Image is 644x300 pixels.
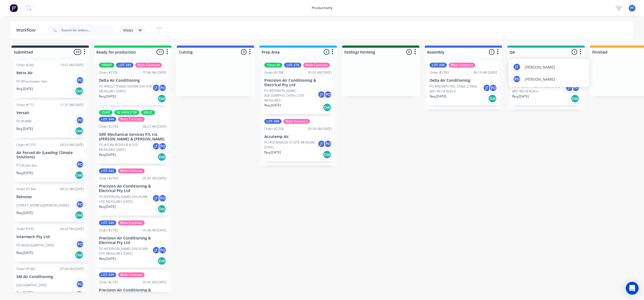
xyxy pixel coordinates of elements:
[118,272,145,277] div: Main Contract
[97,108,169,164] div: 25INT50 VAPASTOP50EXTLOT-344Main ContractOrder #279406:23 AM [DATE]GRE Mechanical Services P/L t/...
[262,117,334,162] div: LOT-306Main ContractOrder #275605:56 AM [DATE]Accutemp AirPO #DONNISON ST SITE MEASURE [DATE]jTPO...
[116,63,133,67] div: LOT-345
[135,63,162,67] div: Main Contract
[16,71,84,75] p: Retro Air
[473,70,497,75] div: 06:19 AM [DATE]
[489,84,497,92] div: PO
[16,27,38,33] div: Workflow
[99,228,118,233] div: Order #2792
[75,87,83,95] div: Del
[264,126,284,131] div: Order #2756
[430,63,447,67] div: LOT-336
[449,63,475,67] div: Main Contract
[152,84,160,92] div: jT
[264,70,284,75] div: Order #2768
[16,275,84,279] p: SM Air Conditioning
[158,94,166,103] div: Del
[264,63,282,67] div: 10mm BI
[159,194,167,202] div: PO
[99,184,167,193] p: Precision Air Conditioning & Electrical Pty Ltd
[264,103,281,108] p: Req. [DATE]
[143,124,167,129] div: 06:23 AM [DATE]
[264,150,281,155] p: Req. [DATE]
[14,185,86,222] div: Order #134406:25 AM [DATE]Retrotec[STREET_ADDRESS][PERSON_NAME]POReq.[DATE]Del
[16,235,84,239] p: Intermech Pty Ltd
[159,246,167,254] div: PO
[16,79,47,84] p: PO #Freshwater Apts
[76,200,84,208] div: PO
[99,246,152,256] p: PO #[PERSON_NAME] CHILDCARE SITE MEASURES [DATE]
[123,27,133,33] span: Views
[76,240,84,248] div: PO
[264,119,281,124] div: LOT-306
[512,94,529,99] p: Req. [DATE]
[16,227,34,231] div: Order #330
[303,63,330,67] div: Main Contract
[16,283,47,288] p: [GEOGRAPHIC_DATA]
[427,61,499,105] div: LOT-336Main ContractOrder #278306:19 AM [DATE]Delta Air ConditioningPO #PENRITH RSL STAGE 2 DWG-M...
[16,103,34,107] div: Order #172
[16,63,34,67] div: Order #240
[14,100,86,138] div: Order #17211:37 AM [DATE]VersairPO #HMRIPOReq.[DATE]Del
[16,195,84,199] p: Retrotec
[99,204,116,209] p: Req. [DATE]
[97,218,169,268] div: LOT-340Main ContractOrder #279205:46 AM [DATE]Precision Air Conditioning & Electrical Pty LtdPO #...
[159,84,167,92] div: PO
[99,288,167,297] p: Precision Air Conditioning & Electrical Pty Ltd
[16,203,69,208] p: [STREET_ADDRESS][PERSON_NAME]
[158,205,166,213] div: Del
[99,124,118,129] div: Order #2794
[10,4,18,12] img: Factory
[143,176,167,181] div: 05:47 AM [DATE]
[430,84,483,94] p: PO #PENRITH RSL STAGE 2 DWG-M01 REV-8 RUN A
[264,140,317,150] p: PO #DONNISON ST SITE MEASURE [DATE]
[323,150,331,159] div: Del
[571,94,579,103] div: Del
[158,257,166,265] div: Del
[16,119,31,124] p: PO #HMRI
[16,163,37,168] p: PO #Little Box
[60,142,84,147] div: 04:54 AM [DATE]
[99,63,114,67] div: 100INT
[76,160,84,168] div: PO
[16,142,36,147] div: Order #1275
[152,142,160,150] div: jT
[99,194,152,204] p: PO #[PERSON_NAME] CHILDCARE SITE MEASURES [DATE]
[626,282,639,295] div: Open Intercom Messenger
[16,87,33,91] p: Req. [DATE]
[99,70,118,75] div: Order #2795
[76,116,84,124] div: PO
[16,211,33,215] p: Req. [DATE]
[16,171,33,175] p: Req. [DATE]
[99,236,167,245] p: Precision Air Conditioning & Electrical Pty Ltd
[118,168,145,173] div: Main Contract
[75,291,83,299] div: Del
[14,140,86,182] div: Order #127504:54 AM [DATE]Air Forced Air (Leading Climate Solutions)PO #Little BoxPOReq.[DATE]Del
[76,280,84,288] div: PO
[99,78,167,83] p: Delta Air Conditioning
[99,110,112,115] div: 25INT
[16,126,33,131] p: Req. [DATE]
[630,6,634,10] span: PF
[99,142,152,152] p: PO #SOAK BONDI B-B SITE MEASURES [DATE]
[158,153,166,161] div: Del
[143,280,167,285] div: 05:45 AM [DATE]
[262,61,334,114] div: 10mm BILOT-278Main ContractOrder #276805:02 AM [DATE]Precision Air Conditioning & Electrical Pty ...
[60,227,84,231] div: 04:03 PM [DATE]
[513,75,521,83] div: PO
[16,187,36,192] div: Order #1344
[99,168,116,173] div: LOT-343
[14,224,86,262] div: Order #33004:03 PM [DATE]Intermech Pty LtdPO #[GEOGRAPHIC_DATA]POReq.[DATE]Del
[97,61,169,105] div: 100INTLOT-345Main ContractOrder #279507:46 AM [DATE]Delta Air ConditioningPO #WEST TENNIS SHERWOO...
[16,290,33,295] p: Req. [DATE]
[324,140,332,148] div: PO
[317,91,325,99] div: jT
[75,171,83,179] div: Del
[75,127,83,135] div: Del
[513,63,521,71] div: jT
[118,117,145,122] div: Main Contract
[324,91,332,99] div: PO
[75,251,83,259] div: Del
[99,152,116,157] p: Req. [DATE]
[264,78,332,87] p: Precision Air Conditioning & Electrical Pty Ltd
